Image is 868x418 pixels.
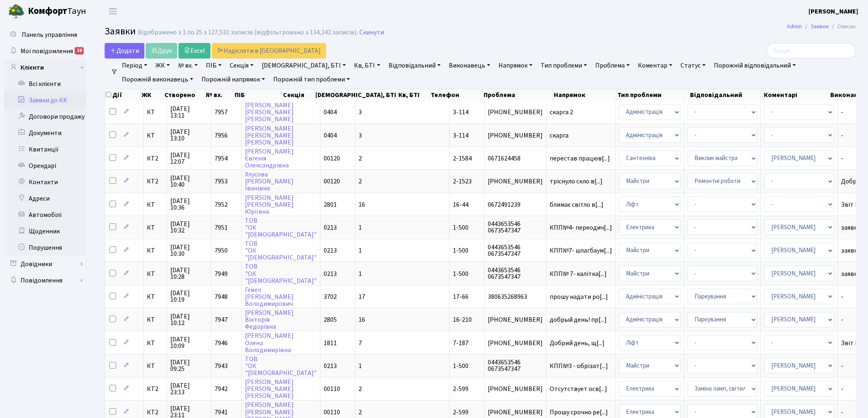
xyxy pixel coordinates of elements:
a: Виконавець [445,59,493,72]
span: перестав працюв[...] [550,154,610,163]
span: [DATE] 10:09 [170,336,208,349]
span: КТ [147,271,163,277]
span: 0443653546 0673547347 [488,267,543,280]
th: ПІБ [234,89,282,101]
a: Орендарі [4,158,86,174]
span: 0443653546 0673547347 [488,244,543,257]
span: 2-599 [453,384,468,393]
a: Мої повідомлення19 [4,43,86,59]
span: 3-114 [453,131,468,140]
a: Період [119,59,151,72]
span: КТ2 [147,386,163,392]
a: Клієнти [4,59,86,76]
nav: breadcrumb [774,18,868,35]
span: 380635268963 [488,294,543,300]
th: Секція [282,89,315,101]
b: [PERSON_NAME] [809,7,858,16]
span: КПП№3 - обрізат[...] [550,362,608,371]
a: [PERSON_NAME]ВікторіяФедорівна [245,308,294,331]
span: 0213 [324,269,337,278]
span: 0404 [324,108,337,117]
a: Всі клієнти [4,76,86,92]
a: [PERSON_NAME][PERSON_NAME][PERSON_NAME] [245,124,294,147]
span: Мої повідомлення [21,47,73,56]
a: Статус [677,59,709,72]
a: Відповідальний [385,59,444,72]
span: 0213 [324,223,337,232]
span: КТ [147,201,163,208]
span: 0443653546 0673547347 [488,359,543,372]
span: 0213 [324,362,337,371]
span: [PHONE_NUMBER] [488,132,543,139]
span: блимає світло в[...] [550,200,603,209]
a: [PERSON_NAME]ЄвгеніяОлександрівна [245,147,294,170]
a: Автомобілі [4,207,86,223]
th: Створено [164,89,206,101]
th: Коментарі [763,89,829,101]
span: 00110 [324,408,340,417]
span: 7941 [215,408,228,417]
a: ТОВ"ОК"[DEMOGRAPHIC_DATA]" [245,239,317,262]
span: 7956 [215,131,228,140]
a: № вх. [175,59,201,72]
span: Отсутствует осв[...] [550,384,607,393]
span: КПП№ 7- калітка[...] [550,269,607,278]
span: 16-44 [453,200,468,209]
span: КТ [147,109,163,115]
a: Довідники [4,256,86,272]
span: 0213 [324,246,337,255]
a: Адреси [4,190,86,207]
span: 7946 [215,339,228,348]
span: Прошу срочно ре[...] [550,408,608,417]
a: Excel [178,43,210,59]
span: Заявки [105,24,136,38]
span: КТ [147,224,163,231]
span: 2-1523 [453,177,472,186]
a: [PERSON_NAME]ОленаВолодимирівна [245,332,294,355]
div: 19 [75,47,84,54]
span: 1 [359,246,362,255]
a: Договори продажу [4,108,86,125]
span: [PHONE_NUMBER] [488,409,543,416]
span: 7954 [215,154,228,163]
span: Панель управління [22,30,77,39]
span: 2805 [324,315,337,324]
a: Заявки до КК [4,92,86,108]
span: 1-500 [453,223,468,232]
span: [DATE] 13:11 [170,106,208,119]
a: Порожній тип проблеми [270,72,353,86]
a: [PERSON_NAME] [809,7,858,16]
span: прошу надати ро[...] [550,292,608,301]
div: Відображено з 1 по 25 з 127,532 записів (відфільтровано з 134,342 записів). [138,29,358,36]
th: Проблема [483,89,553,101]
span: [DATE] 10:32 [170,221,208,234]
span: 17 [359,292,365,301]
span: 2 [359,154,362,163]
span: добрый день! пр[...] [550,315,607,324]
a: Напрямок [495,59,536,72]
span: 3702 [324,292,337,301]
span: 7 [359,339,362,348]
span: КТ [147,316,163,323]
span: [PHONE_NUMBER] [488,386,543,392]
span: 7942 [215,384,228,393]
a: ТОВ"ОК"[DEMOGRAPHIC_DATA]" [245,355,317,377]
span: [DATE] 10:40 [170,175,208,188]
a: [DEMOGRAPHIC_DATA], БТІ [258,59,349,72]
span: 1-500 [453,269,468,278]
span: 7943 [215,362,228,371]
span: [DATE] 10:30 [170,244,208,257]
a: Тип проблеми [537,59,590,72]
span: 0404 [324,131,337,140]
span: [DATE] 10:36 [170,198,208,211]
span: 2-599 [453,408,468,417]
input: Пошук... [767,43,856,59]
span: 3 [359,108,362,117]
th: Тип проблеми [617,89,689,101]
a: Проблема [592,59,633,72]
span: [PHONE_NUMBER] [488,178,543,185]
span: [DATE] 09:25 [170,359,208,372]
a: Повідомлення [4,272,86,289]
span: 2 [359,384,362,393]
span: 1 [359,362,362,371]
